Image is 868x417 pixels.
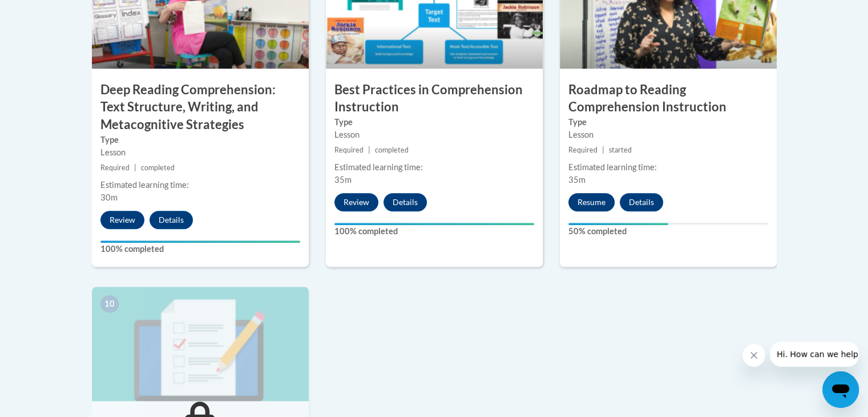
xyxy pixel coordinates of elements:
[326,81,543,117] h3: Best Practices in Comprehension Instruction
[770,342,859,367] iframe: Message from company
[7,8,92,17] span: Hi. How can we help?
[620,193,663,211] button: Details
[383,193,427,211] button: Details
[609,146,632,154] span: started
[334,146,364,154] span: Required
[100,193,118,202] span: 30m
[334,223,534,225] div: Your progress
[334,116,534,129] label: Type
[568,129,768,141] div: Lesson
[334,225,534,238] label: 100% completed
[134,163,136,172] span: |
[568,225,768,238] label: 50% completed
[100,179,300,191] div: Estimated learning time:
[100,295,119,312] span: 10
[742,344,765,367] iframe: Close message
[141,163,175,172] span: completed
[92,81,309,134] h3: Deep Reading Comprehension: Text Structure, Writing, and Metacognitive Strategies
[375,146,409,154] span: completed
[100,240,300,243] div: Your progress
[568,175,586,185] span: 35m
[150,211,193,229] button: Details
[100,134,300,146] label: Type
[822,371,859,408] iframe: Button to launch messaging window
[334,175,352,185] span: 35m
[560,81,777,117] h3: Roadmap to Reading Comprehension Instruction
[568,116,768,129] label: Type
[92,287,309,401] img: Course Image
[568,193,615,211] button: Resume
[568,161,768,174] div: Estimated learning time:
[602,146,604,154] span: |
[100,146,300,159] div: Lesson
[334,129,534,141] div: Lesson
[334,193,378,211] button: Review
[100,211,144,229] button: Review
[100,243,300,255] label: 100% completed
[368,146,370,154] span: |
[568,146,597,154] span: Required
[100,163,130,172] span: Required
[334,161,534,174] div: Estimated learning time:
[568,223,668,225] div: Your progress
